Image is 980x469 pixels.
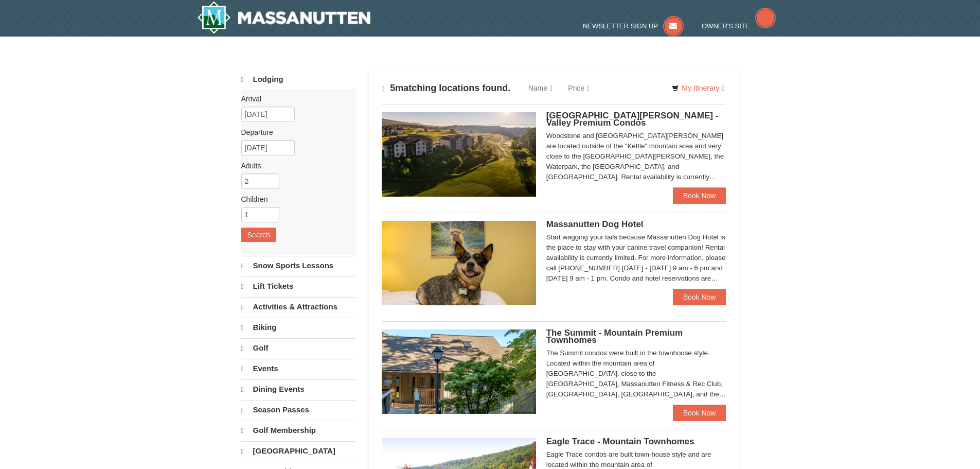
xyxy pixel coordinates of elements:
label: Adults [241,161,348,171]
a: Dining Events [241,379,356,399]
span: Newsletter Sign Up [583,22,658,30]
a: Newsletter Sign Up [583,22,684,30]
a: Name [521,78,560,98]
a: Book Now [673,187,726,204]
button: Search [241,228,276,242]
img: 27428181-5-81c892a3.jpg [382,221,536,305]
label: Arrival [241,94,348,104]
a: Snow Sports Lessons [241,256,356,275]
a: Lodging [241,70,356,89]
a: Lift Tickets [241,276,356,296]
a: Golf Membership [241,421,356,440]
img: 19219041-4-ec11c166.jpg [382,112,536,197]
label: Children [241,194,348,204]
span: [GEOGRAPHIC_DATA][PERSON_NAME] - Valley Premium Condos [546,111,719,128]
div: The Summit condos were built in the townhouse style. Located within the mountain area of [GEOGRAP... [546,348,726,399]
label: Departure [241,127,348,137]
span: Eagle Trace - Mountain Townhomes [546,437,694,446]
a: Activities & Attractions [241,297,356,317]
img: Massanutten Resort Logo [197,1,371,34]
a: Book Now [673,405,726,421]
a: Massanutten Resort [197,1,371,34]
div: Woodstone and [GEOGRAPHIC_DATA][PERSON_NAME] are located outside of the "Kettle" mountain area an... [546,131,726,182]
a: Golf [241,338,356,358]
div: Start wagging your tails because Massanutten Dog Hotel is the place to stay with your canine trav... [546,232,726,284]
a: Events [241,359,356,378]
img: 19219034-1-0eee7e00.jpg [382,329,536,414]
span: Owner's Site [702,22,750,30]
a: Book Now [673,289,726,305]
a: [GEOGRAPHIC_DATA] [241,441,356,461]
span: Massanutten Dog Hotel [546,219,644,229]
a: Biking [241,318,356,337]
a: Season Passes [241,400,356,420]
a: Owner's Site [702,22,776,30]
a: Price [560,78,597,98]
a: My Itinerary [665,80,731,96]
span: The Summit - Mountain Premium Townhomes [546,328,683,345]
